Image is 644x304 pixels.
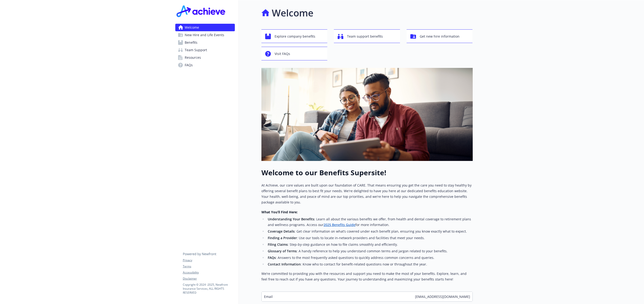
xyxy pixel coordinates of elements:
img: overview page banner [261,68,473,161]
span: FAQs [185,61,193,69]
a: Benefits [175,39,235,46]
strong: Finding a Provider [268,236,297,240]
a: Terms [183,264,235,269]
li: : A handy reference to help you understand common terms and jargon related to your benefits. [267,248,473,254]
strong: Coverage Details [268,229,295,234]
strong: What You’ll Find Here: [261,210,298,214]
a: Resources [175,54,235,61]
li: : Answers to the most frequently asked questions to quickly address common concerns and queries. [267,255,473,261]
span: Team support benefits [347,32,383,41]
button: Get new hire information [407,29,473,43]
span: New Hire and Life Events [185,31,224,39]
button: Team support benefits [334,29,400,43]
span: Welcome [185,24,199,31]
strong: FAQs [268,255,276,260]
span: Visit FAQs [275,49,290,58]
strong: Contact Information [268,262,301,266]
a: Privacy [183,258,235,262]
a: Team Support [175,46,235,54]
a: New Hire and Life Events [175,31,235,39]
li: : Get clear information on what’s covered under each benefit plan, ensuring you know exactly what... [267,229,473,234]
li: : Step-by-step guidance on how to file claims smoothly and efficiently. [267,242,473,247]
a: FAQs [175,61,235,69]
li: : Learn all about the various benefits we offer, from health and dental coverage to retirement pl... [267,216,473,228]
h1: Welcome to our Benefits Supersite! [261,168,473,177]
a: Disclaimer [183,277,235,281]
strong: Glossary of Terms [268,249,297,253]
button: Visit FAQs [261,47,328,60]
li: : Know who to contact for benefit-related questions now or throughout the year. [267,261,473,267]
a: 2025 Benefits Guide [324,222,355,227]
p: At Achieve, our core values are built upon our foundation of CARE. That means ensuring you get th... [261,183,473,205]
strong: Filing Claims [268,242,288,247]
h1: Welcome [272,6,313,20]
span: Explore company benefits [275,32,315,41]
span: Email [264,294,273,299]
span: Resources [185,54,201,61]
span: [EMAIL_ADDRESS][DOMAIN_NAME] [415,294,470,299]
p: Copyright © 2024 - 2025 , Newfront Insurance Services, ALL RIGHTS RESERVED [183,283,235,295]
span: Team Support [185,46,207,54]
a: Accessibility [183,270,235,275]
span: Benefits [185,39,197,46]
button: Explore company benefits [261,29,328,43]
li: : Use our tools to locate in-network providers and facilities that meet your needs. [267,235,473,241]
a: Welcome [175,24,235,31]
span: Get new hire information [420,32,460,41]
strong: Understanding Your Benefits [268,217,314,221]
p: We’re committed to providing you with the resources and support you need to make the most of your... [261,271,473,282]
